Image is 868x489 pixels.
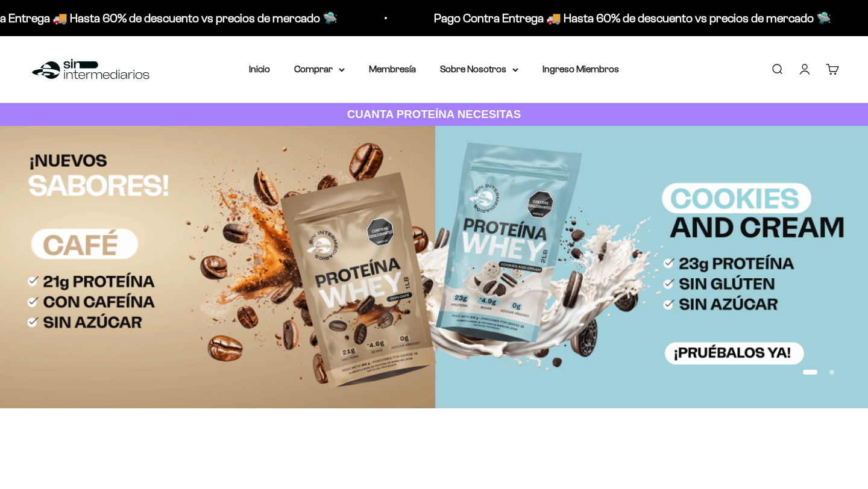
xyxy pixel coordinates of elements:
[542,64,619,74] a: Ingreso Miembros
[369,64,416,74] a: Membresía
[347,108,521,120] strong: CUANTA PROTEÍNA NECESITAS
[249,64,270,74] a: Inicio
[440,61,518,77] summary: Sobre Nosotros
[433,8,831,28] p: Pago Contra Entrega 🚚 Hasta 60% de descuento vs precios de mercado 🛸
[294,61,345,77] summary: Comprar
